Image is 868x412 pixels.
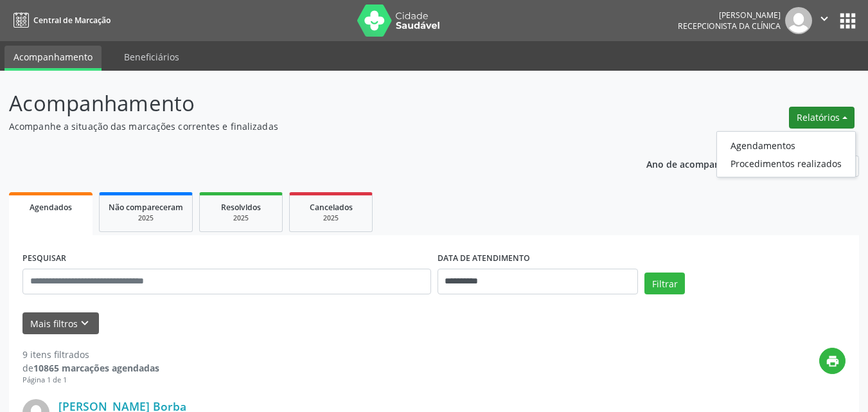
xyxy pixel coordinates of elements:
button: Filtrar [644,273,685,294]
div: [PERSON_NAME] [678,10,781,21]
img: img [785,7,812,34]
a: Beneficiários [115,46,188,68]
div: 2025 [209,213,273,223]
button: Relatórios [789,107,855,129]
i: print [826,354,840,368]
div: de [22,361,159,375]
div: 2025 [299,213,363,223]
span: Central de Marcação [33,15,111,26]
a: Agendamentos [717,136,855,154]
a: Procedimentos realizados [717,154,855,172]
ul: Relatórios [716,131,856,177]
span: Agendados [30,202,72,213]
i:  [817,12,831,26]
a: Acompanhamento [4,46,102,71]
div: Página 1 de 1 [22,375,159,386]
span: Recepcionista da clínica [678,21,781,31]
label: PESQUISAR [22,249,66,269]
button: print [819,348,846,374]
button: Mais filtroskeyboard_arrow_down [22,312,99,335]
span: Não compareceram [109,202,183,213]
p: Acompanhamento [9,87,604,120]
p: Ano de acompanhamento [646,156,760,172]
div: 2025 [109,213,183,223]
button:  [812,7,837,34]
button: apps [837,10,859,32]
strong: 10865 marcações agendadas [33,362,159,374]
a: Central de Marcação [9,10,111,31]
p: Acompanhe a situação das marcações correntes e finalizadas [9,120,604,133]
span: Resolvidos [221,202,261,213]
i: keyboard_arrow_down [78,316,92,330]
div: 9 itens filtrados [22,348,159,361]
label: DATA DE ATENDIMENTO [438,249,530,269]
span: Cancelados [310,202,353,213]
